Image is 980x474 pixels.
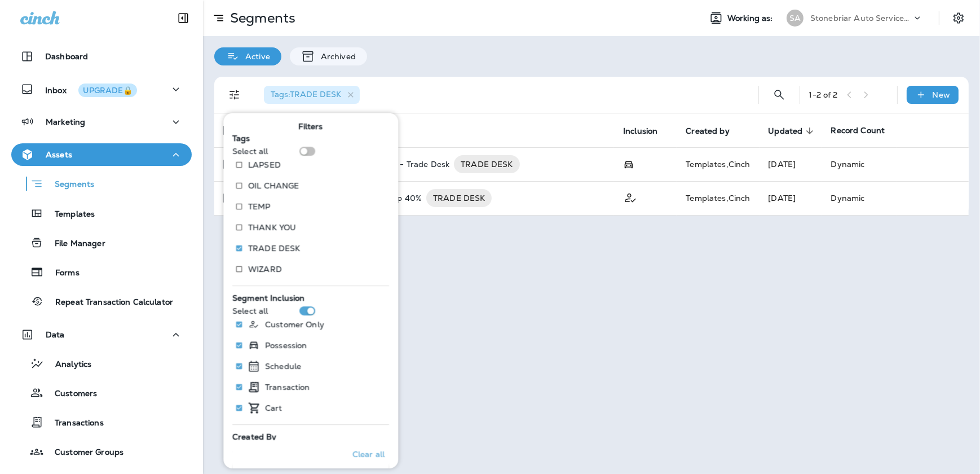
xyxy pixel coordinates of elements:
p: Segments [226,10,295,27]
button: Dashboard [11,45,192,68]
p: Repeat Transaction Calculator [44,297,173,308]
button: Assets [11,143,192,166]
span: Segment Inclusion [232,293,304,303]
span: Tags [232,133,250,143]
span: Created by [686,126,744,136]
p: Transaction [265,383,310,392]
button: Settings [948,8,969,28]
td: Templates , Cinch [677,181,759,215]
p: Marketing [46,117,85,126]
span: Customer Only [623,192,638,202]
p: Stonebriar Auto Services Group [810,14,912,23]
p: Customer Only [265,320,324,329]
td: [DATE] [760,181,822,215]
button: Repeat Transaction Calculator [11,289,192,313]
button: Filters [223,84,246,106]
span: TRADE DESK [454,159,519,170]
span: Filters [299,122,323,131]
div: Filters [223,106,398,468]
p: Dashboard [45,52,88,61]
button: Segments [11,172,192,196]
button: Templates [11,201,192,225]
p: Archived [315,52,356,61]
span: Record Count [831,125,885,135]
div: TRADE DESK [426,189,492,207]
div: TRADE DESK [454,155,519,173]
div: UPGRADE🔒 [83,86,133,94]
button: Collapse Sidebar [167,7,199,29]
span: Inclusion [623,126,672,136]
button: Forms [11,260,192,284]
p: LAPSED [248,161,281,170]
button: InboxUPGRADE🔒 [11,78,192,100]
span: Updated [769,126,818,136]
span: TRADE DESK [426,192,492,204]
p: New [933,90,950,99]
td: Dynamic [822,147,969,181]
button: File Manager [11,231,192,254]
p: Transactions [43,418,104,429]
button: Search Segments [768,84,791,106]
p: Segments [43,179,94,191]
span: Created by [686,126,729,136]
button: Marketing [11,111,192,133]
p: Active [240,52,270,61]
span: Possession [623,159,634,169]
p: THANK YOU [248,223,296,232]
button: Analytics [11,352,192,375]
button: Customers [11,381,192,405]
p: WIZARD [248,265,282,274]
td: Dynamic [822,181,969,215]
p: Analytics [44,359,91,370]
p: Forms [44,268,80,279]
p: Select all [232,306,268,315]
td: Templates , Cinch [677,147,759,181]
p: File Manager [43,239,105,249]
button: UPGRADE🔒 [78,84,137,97]
p: TEMP [248,203,271,212]
span: Tags : TRADE DESK [271,89,341,99]
p: Select all [232,147,268,156]
p: Templates [43,209,95,220]
button: Transactions [11,410,192,434]
button: Clear all [348,440,389,468]
span: Created By [232,432,276,442]
p: Possession [265,341,307,350]
button: Data [11,323,192,346]
span: Updated [769,126,803,136]
p: Customers [43,389,97,400]
p: Inbox [45,84,137,95]
p: OIL CHANGE [248,182,299,191]
span: Working as: [727,14,775,23]
p: Assets [46,150,72,159]
p: TRADE DESK [248,244,300,253]
p: Clear all [352,450,385,459]
p: Cart [265,403,282,412]
div: Tags:TRADE DESK [264,86,360,104]
button: Customer Groups [11,440,192,463]
p: Customer Groups [43,447,123,458]
span: Inclusion [623,126,657,136]
p: Schedule [265,362,301,371]
div: SA [787,10,804,27]
div: 1 - 2 of 2 [809,90,838,99]
p: Data [46,330,65,339]
td: [DATE] [760,147,822,181]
